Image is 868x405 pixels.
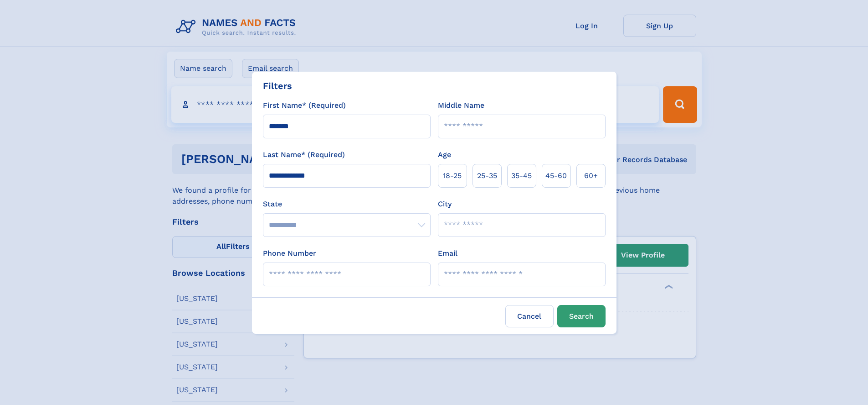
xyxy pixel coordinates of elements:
[584,170,598,181] span: 60+
[438,100,484,111] label: Middle Name
[505,305,554,327] label: Cancel
[263,199,431,210] label: State
[263,100,346,111] label: First Name* (Required)
[438,149,451,160] label: Age
[511,170,532,181] span: 35‑45
[557,305,606,327] button: Search
[263,248,316,259] label: Phone Number
[263,79,292,93] div: Filters
[477,170,497,181] span: 25‑35
[545,170,567,181] span: 45‑60
[438,199,452,210] label: City
[443,170,462,181] span: 18‑25
[438,248,457,259] label: Email
[263,149,345,160] label: Last Name* (Required)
